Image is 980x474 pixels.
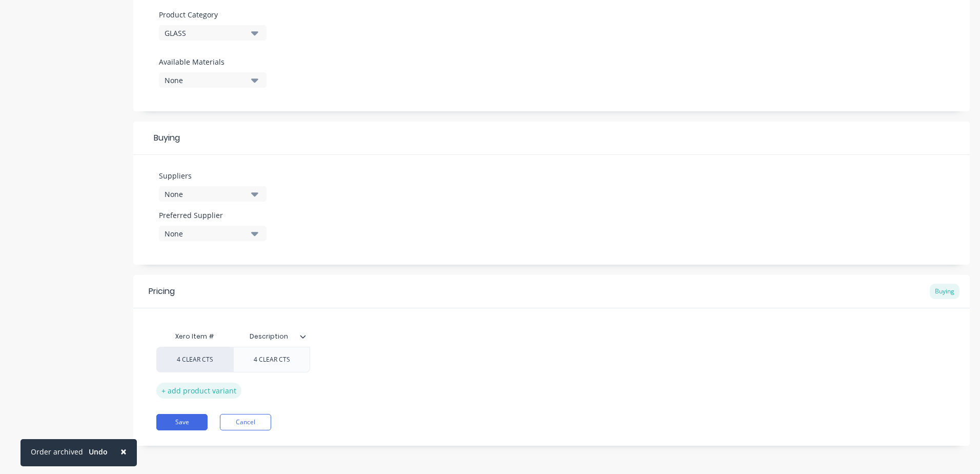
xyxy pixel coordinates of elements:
div: None [165,189,247,200]
div: None [165,75,247,86]
span: × [120,444,127,459]
div: 4 CLEAR CTS4 CLEAR CTS [156,347,310,372]
button: None [159,226,267,241]
div: Xero Item # [156,326,233,347]
label: Product Category [159,9,261,20]
div: 4 CLEAR CTS [167,355,223,364]
label: Suppliers [159,170,267,181]
label: Available Materials [159,56,267,67]
div: + add product variant [156,383,241,399]
button: Cancel [220,414,271,430]
div: Buying [930,284,959,299]
button: GLASS [159,25,267,41]
div: Buying [133,122,970,155]
div: Description [233,326,310,347]
div: None [165,228,247,239]
button: Close [110,439,137,464]
div: GLASS [165,28,247,38]
button: Save [156,414,208,430]
div: Order archived [31,446,83,457]
div: 4 CLEAR CTS [246,353,298,366]
button: None [159,186,267,202]
div: Description [233,324,304,349]
button: None [159,72,267,88]
label: Preferred Supplier [159,210,267,221]
button: Undo [83,444,113,460]
div: Pricing [149,285,175,298]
